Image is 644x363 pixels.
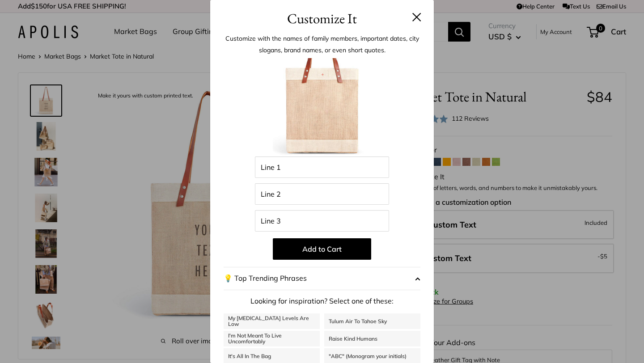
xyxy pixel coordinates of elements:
[273,238,371,260] button: Add to Cart
[224,267,420,290] button: 💡 Top Trending Phrases
[273,58,371,156] img: Blank_Product.002.jpg
[224,313,320,329] a: My [MEDICAL_DATA] Levels Are Low
[224,8,420,29] h3: Customize It
[224,295,420,308] p: Looking for inspiration? Select one of these:
[324,331,420,346] a: Raise Kind Humans
[224,33,420,56] p: Customize with the names of family members, important dates, city slogans, brand names, or even s...
[224,331,320,346] a: I'm Not Meant To Live Uncomfortably
[324,313,420,329] a: Tulum Air To Tahoe Sky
